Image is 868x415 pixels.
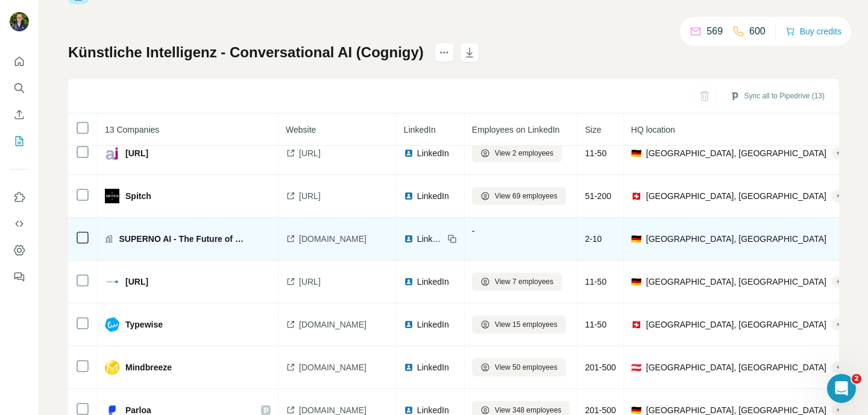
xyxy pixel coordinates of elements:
span: [GEOGRAPHIC_DATA], [GEOGRAPHIC_DATA] [646,318,826,331]
div: + 18 [831,191,853,201]
span: Size [585,125,601,135]
p: 600 [749,24,766,39]
button: View 2 employees [472,144,562,162]
span: [URL] [125,276,148,288]
span: Typewise [125,318,163,331]
span: View 7 employees [495,276,553,287]
button: Enrich CSV [10,104,29,125]
iframe: Intercom live chat [827,374,856,403]
button: Sync all to Pipedrive (13) [722,87,833,105]
span: View 2 employees [495,148,553,159]
span: 🇩🇪 [631,276,641,288]
span: 🇩🇪 [631,233,641,245]
span: 11-50 [585,320,606,329]
button: actions [435,43,454,62]
span: [URL] [299,147,321,159]
span: Employees on LinkedIn [472,125,560,135]
button: Use Surfe on LinkedIn [10,186,29,208]
img: LinkedIn logo [404,148,414,158]
button: Quick start [10,51,29,72]
div: + 1 [831,148,849,159]
button: Search [10,77,29,99]
img: Avatar [10,12,29,31]
span: 201-500 [585,405,615,415]
span: 🇩🇪 [631,147,641,159]
span: LinkedIn [417,361,449,373]
img: company-logo [105,360,119,375]
span: View 50 employees [495,362,558,373]
span: LinkedIn [417,276,449,288]
span: SUPERNO AI - The Future of Business [119,233,249,245]
div: + 2 [831,362,849,373]
h1: Künstliche Intelligenz - Conversational AI (Cognigy) [68,43,424,62]
img: company-logo [105,317,119,332]
button: View 50 employees [472,358,566,376]
button: Dashboard [10,239,29,261]
span: [GEOGRAPHIC_DATA], [GEOGRAPHIC_DATA] [646,233,826,245]
button: My lists [10,130,29,152]
span: LinkedIn [417,190,449,202]
span: [URL] [125,147,148,159]
div: + 2 [831,276,849,287]
img: LinkedIn logo [404,234,414,244]
button: Feedback [10,266,29,288]
span: Mindbreeze [125,361,172,373]
span: 201-500 [585,363,615,372]
img: LinkedIn logo [404,363,414,372]
span: - [472,226,475,236]
span: [DOMAIN_NAME] [299,361,366,373]
span: [DOMAIN_NAME] [299,318,366,331]
span: [URL] [299,190,321,202]
span: Website [286,125,316,135]
span: View 69 employees [495,191,558,201]
span: [GEOGRAPHIC_DATA], [GEOGRAPHIC_DATA] [646,190,826,202]
span: 2-10 [585,234,602,244]
div: + 3 [831,319,849,330]
span: 11-50 [585,148,606,158]
span: LinkedIn [417,233,444,245]
button: View 15 employees [472,315,566,334]
span: 🇦🇹 [631,361,641,373]
span: [URL] [299,276,321,288]
span: LinkedIn [417,318,449,331]
span: 11-50 [585,277,606,287]
span: LinkedIn [404,125,436,135]
span: [DOMAIN_NAME] [299,233,366,245]
img: LinkedIn logo [404,405,414,415]
span: 51-200 [585,191,611,201]
span: 🇨🇭 [631,318,641,331]
img: LinkedIn logo [404,320,414,329]
span: View 15 employees [495,319,558,330]
span: [GEOGRAPHIC_DATA], [GEOGRAPHIC_DATA] [646,361,826,373]
img: company-logo [105,146,119,160]
img: LinkedIn logo [404,277,414,287]
button: Buy credits [785,23,841,40]
p: 569 [706,24,723,39]
span: LinkedIn [417,147,449,159]
span: [GEOGRAPHIC_DATA], [GEOGRAPHIC_DATA] [646,147,826,159]
img: LinkedIn logo [404,191,414,201]
button: View 69 employees [472,187,566,205]
img: company-logo [105,189,119,203]
span: 2 [852,374,861,384]
span: 🇨🇭 [631,190,641,202]
button: View 7 employees [472,273,562,291]
span: Spitch [125,190,151,202]
span: [GEOGRAPHIC_DATA], [GEOGRAPHIC_DATA] [646,276,826,288]
button: Use Surfe API [10,213,29,235]
span: HQ location [631,125,675,135]
img: company-logo [105,274,119,289]
span: 13 Companies [105,125,159,135]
